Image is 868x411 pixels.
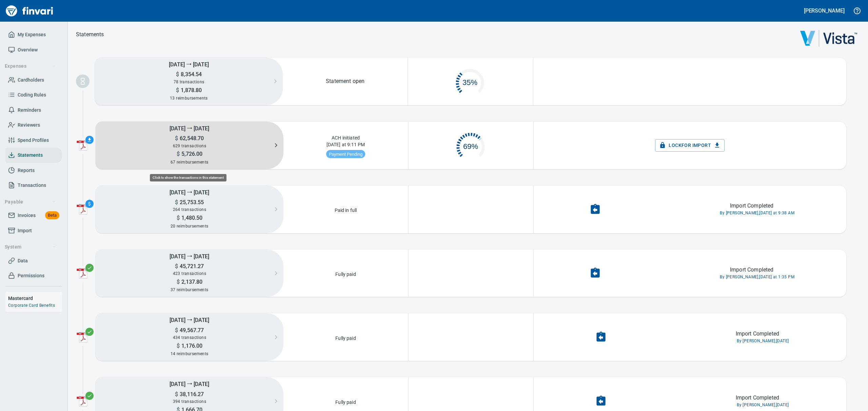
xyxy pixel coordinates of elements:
span: 67 reimbursements [171,160,209,165]
span: Cardholders [18,76,44,84]
img: adobe-pdf-icon.png [77,332,87,343]
button: Expenses [2,60,59,72]
button: Lockfor Import [655,139,725,152]
img: adobe-pdf-icon.png [77,140,87,151]
span: Payment Pending [326,152,365,157]
div: 432 of 629 complete. Click to open reminders. [409,126,533,165]
p: Import Completed [730,266,773,274]
p: Fully paid [333,397,358,406]
span: $ [175,391,178,397]
img: adobe-pdf-icon.png [77,268,87,279]
span: 1,878.80 [179,87,202,93]
p: Fully paid [333,269,358,278]
img: vista.png [800,30,857,47]
button: [DATE] ⭢ [DATE]$25,753.55264 transactions$1,480.5020 reimbursements [96,186,283,233]
span: 78 transactions [174,80,204,84]
span: 629 transactions [173,144,206,148]
h5: [DATE] ⭢ [DATE] [96,250,283,263]
h5: [DATE] ⭢ [DATE] [95,58,283,71]
span: Coding Rules [18,91,46,99]
span: 38,116.27 [178,391,204,397]
a: Spend Profiles [5,133,62,148]
p: Import Completed [736,330,779,338]
span: 423 transactions [173,271,206,276]
a: InvoicesBeta [5,208,62,223]
span: 1,480.50 [180,215,202,221]
span: 37 reimbursements [171,287,209,292]
p: ACH initiated [330,132,362,141]
span: $ [177,343,180,349]
span: Statements [18,151,43,159]
span: Permissions [18,272,44,280]
span: 49,567.77 [178,327,204,333]
nav: breadcrumb [76,30,104,39]
span: $ [176,71,179,78]
span: 434 transactions [173,335,206,340]
span: 20 reimbursements [171,224,209,229]
span: 25,753.55 [178,199,204,205]
a: Data [5,253,62,268]
span: $ [177,215,180,221]
span: Lock for Import [660,141,719,150]
button: 69% [409,126,533,165]
img: adobe-pdf-icon.png [77,396,87,407]
h5: [PERSON_NAME] [804,7,845,14]
span: 264 transactions [173,207,206,212]
span: By [PERSON_NAME], [DATE] [737,402,789,409]
a: Corporate Card Benefits [8,303,55,308]
span: Payable [5,198,56,206]
span: Spend Profiles [18,136,49,145]
a: My Expenses [5,27,62,42]
p: Paid in full [333,205,359,214]
span: 45,721.27 [178,263,204,269]
span: $ [175,327,178,333]
span: Reminders [18,106,41,114]
span: 14 reimbursements [171,351,209,356]
a: Cardholders [5,72,62,88]
a: Reminders [5,103,62,118]
span: Expenses [5,62,56,70]
img: adobe-pdf-icon.png [77,204,87,215]
span: 8,354.54 [179,71,202,78]
button: Undo Import Completion [591,327,611,347]
span: $ [176,87,179,93]
h5: [DATE] ⭢ [DATE] [96,186,283,199]
a: Statements [5,148,62,163]
a: Reports [5,163,62,178]
button: Undo Import Completion [591,391,611,411]
span: 13 reimbursements [170,96,208,101]
span: Reviewers [18,121,40,129]
span: Transactions [18,181,46,190]
h6: Mastercard [8,295,62,302]
span: By [PERSON_NAME], [DATE] at 9:38 AM [720,210,794,217]
div: 27 of 78 complete. Click to open reminders. [408,62,533,101]
span: 62,548.70 [178,135,204,142]
button: [DATE] ⭢ [DATE]$45,721.27423 transactions$2,137.8037 reimbursements [96,250,283,297]
img: Finvari [4,3,55,19]
button: 35% [408,62,533,101]
a: Permissions [5,268,62,283]
span: 394 transactions [173,399,206,404]
h5: [DATE] ⭢ [DATE] [96,122,283,135]
button: System [2,241,59,253]
span: Import [18,226,32,235]
span: Overview [18,46,38,54]
span: By [PERSON_NAME], [DATE] at 1:35 PM [720,274,794,281]
span: System [5,243,56,251]
span: $ [175,135,178,142]
span: Reports [18,166,35,175]
button: [PERSON_NAME] [802,5,846,16]
a: Reviewers [5,117,62,133]
button: Undo Import Completion [585,263,605,283]
button: Undo Import Completion [585,199,605,219]
span: By [PERSON_NAME], [DATE] [737,338,789,345]
span: 1,176.00 [180,343,202,349]
button: [DATE] ⭢ [DATE]$62,548.70629 transactions$5,726.0067 reimbursements [96,122,283,169]
p: [DATE] at 9:11 PM [324,141,367,150]
h5: [DATE] ⭢ [DATE] [96,377,283,390]
p: Fully paid [333,333,358,342]
button: [DATE] ⭢ [DATE]$49,567.77434 transactions$1,176.0014 reimbursements [96,313,283,361]
span: Data [18,257,28,265]
a: Import [5,223,62,238]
